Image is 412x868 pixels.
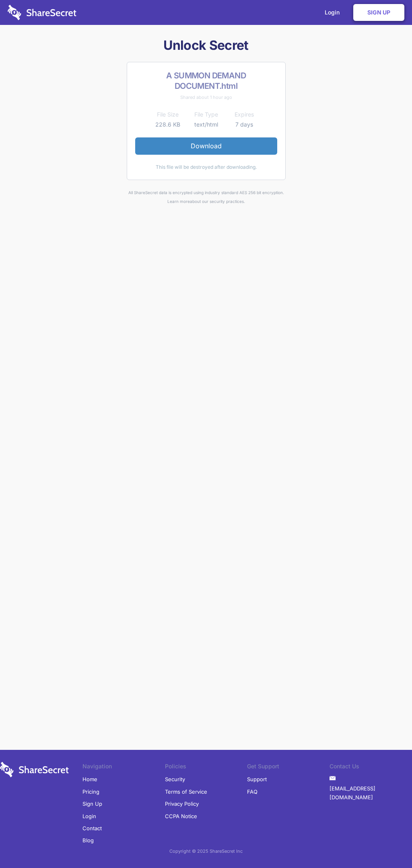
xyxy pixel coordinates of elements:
[330,782,412,804] a: [EMAIL_ADDRESS][DOMAIN_NAME]
[165,798,199,810] a: Privacy Policy
[187,120,225,129] td: text/html
[8,5,76,20] img: logo-wordmark-white-trans-d4663122ce5f474addd5e946df7df03e33cb6a1c49d2221995e7729f52c070b2.svg
[167,199,190,204] a: Learn more
[135,70,277,91] h2: A SUMMON DEMAND DOCUMENT.html
[149,110,187,119] th: File Size
[82,834,94,846] a: Blog
[82,810,96,822] a: Login
[82,762,165,773] li: Navigation
[165,762,247,773] li: Policies
[225,110,264,119] th: Expires
[82,822,102,834] a: Contact
[82,798,102,810] a: Sign Up
[247,773,267,785] a: Support
[82,773,97,785] a: Home
[135,163,277,172] div: This file will be destroyed after downloading.
[165,786,207,798] a: Terms of Service
[187,110,225,119] th: File Type
[135,137,277,154] a: Download
[247,762,330,773] li: Get Support
[330,762,412,773] li: Contact Us
[165,773,185,785] a: Security
[165,810,197,822] a: CCPA Notice
[135,93,277,102] div: Shared about 1 hour ago
[149,120,187,129] td: 228.6 KB
[247,786,257,798] a: FAQ
[225,120,264,129] td: 7 days
[353,4,404,21] a: Sign Up
[82,786,99,798] a: Pricing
